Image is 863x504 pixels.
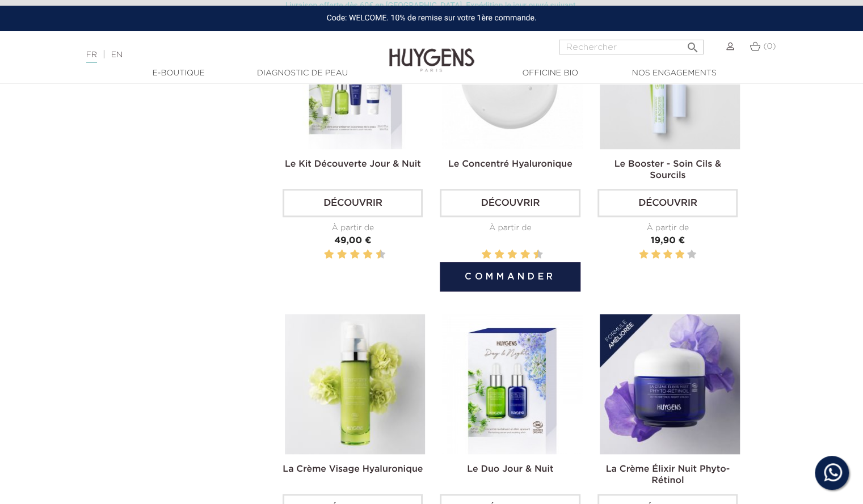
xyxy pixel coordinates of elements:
[675,248,684,262] label: 4
[283,222,423,234] div: À partir de
[81,48,351,62] div: |
[763,43,776,50] span: (0)
[651,236,685,245] span: 19,90 €
[334,236,371,245] span: 49,00 €
[535,248,541,262] label: 10
[440,262,580,291] button: Commander
[687,248,696,262] label: 5
[442,314,582,454] img: Le Duo Jour & Nuit
[285,314,425,454] img: La Crème Visage Hyaluronique
[283,189,423,217] a: Découvrir
[685,37,699,51] i: 
[335,248,336,262] label: 3
[614,160,721,180] a: Le Booster - Soin Cils & Sourcils
[339,248,345,262] label: 4
[348,248,350,262] label: 5
[322,248,323,262] label: 1
[663,248,672,262] label: 3
[361,248,363,262] label: 7
[479,248,481,262] label: 1
[597,222,738,234] div: À partir de
[510,248,515,262] label: 6
[373,248,375,262] label: 9
[651,248,660,262] label: 2
[483,248,489,262] label: 2
[523,248,528,262] label: 8
[448,160,572,169] a: Le Concentré Hyaluronique
[111,51,123,59] a: EN
[600,314,740,454] img: La Crème Élixir Nuit Phyto-Rétinol
[492,248,494,262] label: 3
[122,67,235,79] a: E-Boutique
[86,51,97,63] a: FR
[285,160,421,169] a: Le Kit Découverte Jour & Nuit
[597,189,738,217] a: Découvrir
[378,248,384,262] label: 10
[365,248,371,262] label: 8
[682,36,702,52] button: 
[494,67,607,79] a: Officine Bio
[505,248,507,262] label: 5
[605,465,729,485] a: La Crème Élixir Nuit Phyto-Rétinol
[389,30,474,74] img: Huygens
[326,248,332,262] label: 2
[440,222,580,234] div: À partir de
[518,248,520,262] label: 7
[467,465,553,474] a: Le Duo Jour & Nuit
[496,248,502,262] label: 4
[246,67,359,79] a: Diagnostic de peau
[352,248,357,262] label: 6
[639,248,648,262] label: 1
[440,189,580,217] a: Découvrir
[617,67,731,79] a: Nos engagements
[559,40,704,54] input: Rechercher
[531,248,533,262] label: 9
[283,465,423,474] a: La Crème Visage Hyaluronique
